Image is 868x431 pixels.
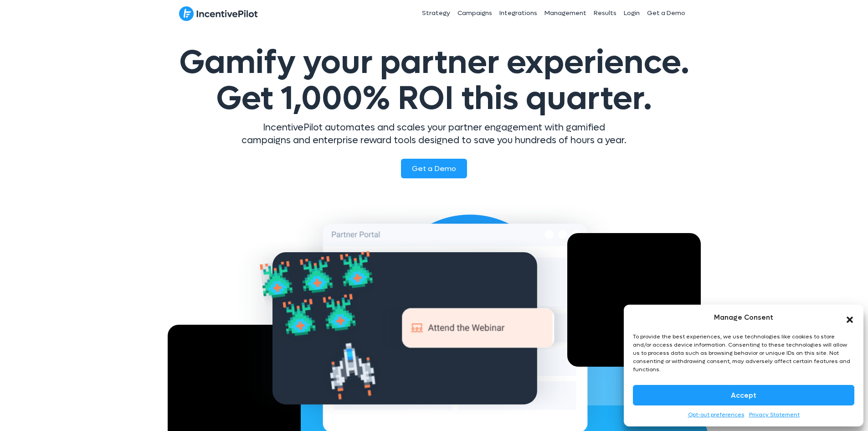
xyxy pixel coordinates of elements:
[356,2,689,25] nav: Header Menu
[401,159,467,178] a: Get a Demo
[541,2,590,25] a: Management
[179,6,258,21] img: IncentivePilot
[620,2,643,25] a: Login
[454,2,496,25] a: Campaigns
[714,312,773,323] div: Manage Consent
[496,2,541,25] a: Integrations
[633,385,854,405] button: Accept
[633,332,853,374] div: To provide the best experiences, we use technologies like cookies to store and/or access device i...
[418,2,454,25] a: Strategy
[241,121,628,147] p: IncentivePilot automates and scales your partner engagement with gamified campaigns and enterpris...
[688,410,745,420] a: Opt-out preferences
[179,41,689,120] span: Gamify your partner experience.
[412,164,456,173] span: Get a Demo
[643,2,689,25] a: Get a Demo
[590,2,620,25] a: Results
[216,77,652,120] span: Get 1,000% ROI this quarter.
[749,410,800,420] a: Privacy Statement
[845,313,854,322] div: Close dialog
[567,233,701,367] div: Video Player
